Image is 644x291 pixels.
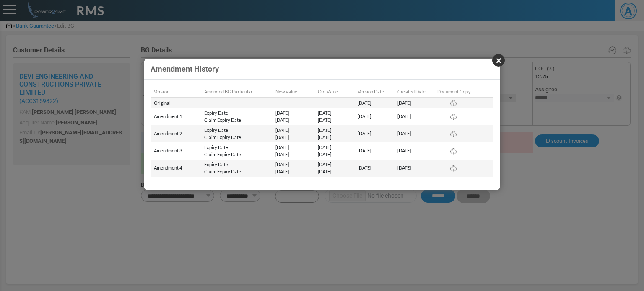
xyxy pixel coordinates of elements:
[272,125,314,142] td: [DATE] [DATE]
[450,165,457,172] img: download_file_icon.png
[151,63,493,75] h4: Amendment History
[201,125,272,142] td: Expiry Date Claim Expiry Date
[201,86,272,98] th: Amended BG Particular
[394,86,434,98] th: Created Date
[354,98,394,108] td: [DATE]
[201,108,272,125] td: Expiry Date Claim Expiry Date
[272,98,314,108] td: -
[314,125,354,142] td: [DATE] [DATE]
[151,98,201,108] td: Original
[492,54,505,67] button: ×
[314,98,354,108] td: -
[314,142,354,160] td: [DATE] [DATE]
[151,142,201,160] td: Amendment 3
[201,142,272,160] td: Expiry Date Claim Expiry Date
[201,160,272,177] td: Expiry Date Claim Expiry Date
[272,86,314,98] th: New Value
[434,86,493,98] th: Document Copy
[450,131,457,137] img: download_file_icon.png
[354,125,394,142] td: [DATE]
[450,114,457,120] img: download_file_icon.png
[394,98,434,108] td: [DATE]
[272,108,314,125] td: [DATE] [DATE]
[272,142,314,160] td: [DATE] [DATE]
[394,125,434,142] td: [DATE]
[354,86,394,98] th: Version Date
[450,100,457,106] img: download_file_icon.png
[354,108,394,125] td: [DATE]
[151,108,201,125] td: Amendment 1
[314,86,354,98] th: Old Value
[151,160,201,177] td: Amendment 4
[394,108,434,125] td: [DATE]
[314,160,354,177] td: [DATE] [DATE]
[450,148,457,155] img: download_file_icon.png
[272,160,314,177] td: [DATE] [DATE]
[151,125,201,142] td: Amendment 2
[314,108,354,125] td: [DATE] [DATE]
[354,160,394,177] td: [DATE]
[354,142,394,160] td: [DATE]
[201,98,272,108] td: -
[394,160,434,177] td: [DATE]
[394,142,434,160] td: [DATE]
[151,86,201,98] th: Version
